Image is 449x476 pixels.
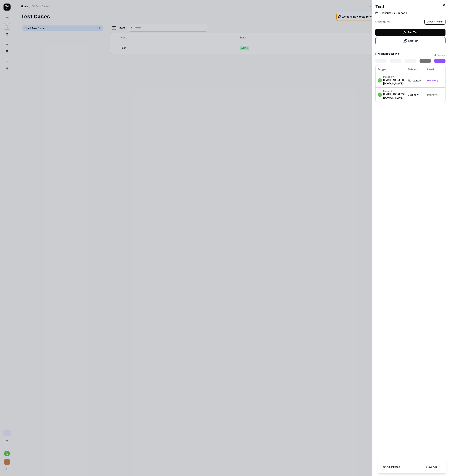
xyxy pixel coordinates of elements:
[383,90,405,93] div: Manual by
[383,78,405,85] div: [EMAIL_ADDRESS][DOMAIN_NAME]
[375,37,445,44] button: Edit test
[383,93,405,100] div: [EMAIL_ADDRESS][DOMAIN_NAME]
[425,65,445,73] th: Result
[408,93,418,96] time: Just now
[378,78,382,83] span: q
[406,73,425,88] td: Not started
[375,4,384,10] h2: Test
[381,465,400,469] div: Test run initiated
[383,75,405,78] div: Manual by
[424,463,439,470] button: View run
[380,11,391,15] span: Scenario:
[429,93,438,96] div: Running
[406,65,425,73] th: Date ran
[378,93,382,97] span: q
[375,29,445,36] button: Run Test
[384,20,391,23] time: [DATE]
[376,65,406,73] th: Trigger
[391,11,407,15] span: No Scenario
[375,20,391,23] div: Created
[429,79,438,82] div: Pending
[437,54,445,57] div: Pending
[424,19,445,25] button: Convert to draft
[375,51,399,57] h3: Previous Runs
